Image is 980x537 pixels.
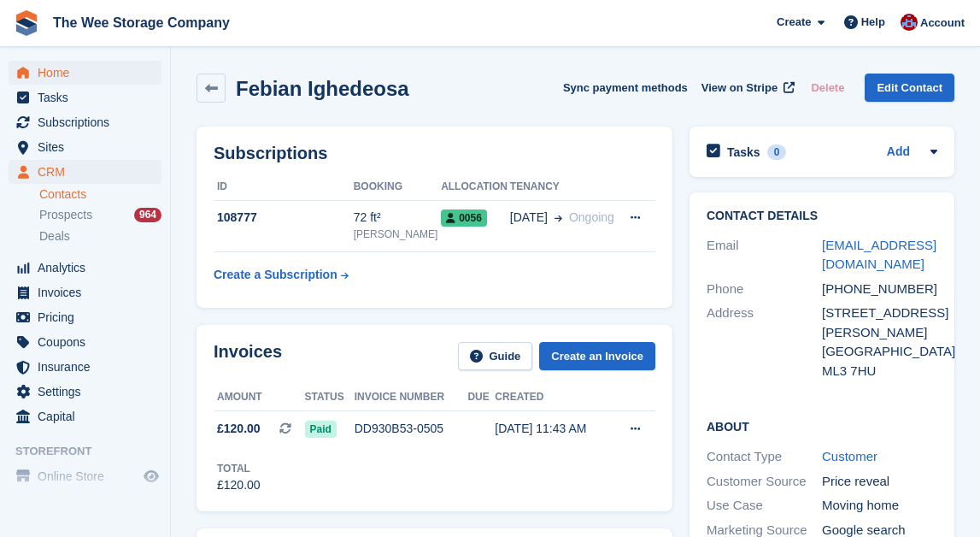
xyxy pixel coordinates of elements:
h2: About [707,417,937,434]
button: Sync payment methods [563,74,688,102]
a: Customer [822,449,877,463]
th: Allocation [441,174,510,201]
span: 0056 [441,209,487,227]
span: Online Store [38,464,140,488]
div: [PERSON_NAME] [822,323,937,343]
a: [EMAIL_ADDRESS][DOMAIN_NAME] [822,238,936,272]
span: [DATE] [510,209,548,227]
a: Guide [458,342,533,370]
a: Create a Subscription [214,259,349,291]
a: menu [9,380,161,404]
a: menu [9,280,161,304]
span: Pricing [38,305,140,329]
h2: Subscriptions [214,144,655,163]
button: Delete [804,74,851,102]
div: DD930B53-0505 [355,420,468,438]
div: ML3 7HU [822,362,937,381]
span: Home [38,61,140,85]
a: The Wee Storage Company [46,9,237,37]
div: [PHONE_NUMBER] [822,280,937,299]
div: [GEOGRAPHIC_DATA] [822,342,937,362]
a: menu [9,355,161,379]
div: Create a Subscription [214,266,337,284]
div: 0 [767,145,787,160]
div: 108777 [214,209,354,227]
a: Edit Contact [865,74,954,102]
a: menu [9,160,161,184]
div: Moving home [822,496,937,516]
th: Invoice number [355,384,468,411]
a: menu [9,135,161,159]
div: Address [707,304,822,381]
a: Contacts [39,186,161,203]
span: Settings [38,380,140,404]
span: Account [920,15,965,32]
div: [PERSON_NAME] [354,227,441,242]
div: 72 ft² [354,209,441,227]
span: Prospects [39,207,92,223]
div: Phone [707,280,822,299]
a: Preview store [141,466,161,487]
span: Sites [38,135,140,159]
th: Created [495,384,610,411]
a: menu [9,330,161,354]
th: Due [467,384,495,411]
span: Analytics [38,256,140,280]
div: £120.00 [217,476,261,494]
a: Prospects 964 [39,206,161,224]
th: ID [214,174,354,201]
h2: Febian Ighedeosa [236,77,409,100]
h2: Invoices [214,342,282,370]
div: Price reveal [822,472,937,492]
span: Insurance [38,355,140,379]
span: Ongoing [569,210,614,224]
a: menu [9,305,161,329]
div: [DATE] 11:43 AM [495,420,610,438]
a: menu [9,256,161,280]
span: Capital [38,404,140,428]
a: menu [9,86,161,109]
th: Status [305,384,355,411]
span: Coupons [38,330,140,354]
span: Deals [39,228,70,245]
span: Storefront [15,443,170,460]
div: Total [217,461,261,476]
span: Help [861,14,885,31]
a: menu [9,404,161,428]
div: Use Case [707,496,822,516]
img: Scott Ritchie [901,14,918,31]
a: View on Stripe [695,74,798,102]
a: menu [9,110,161,134]
th: Booking [354,174,441,201]
span: Paid [305,421,337,438]
img: stora-icon-8386f47178a22dfd0bd8f6a31ec36ba5ce8667c1dd55bd0f319d3a0aa187defe.svg [14,10,39,36]
th: Amount [214,384,305,411]
a: Deals [39,227,161,245]
a: menu [9,61,161,85]
th: Tenancy [510,174,619,201]
span: £120.00 [217,420,261,438]
span: Create [777,14,811,31]
div: Email [707,236,822,274]
a: menu [9,464,161,488]
span: Tasks [38,86,140,109]
span: View on Stripe [701,80,778,97]
div: 964 [134,208,161,222]
span: Invoices [38,280,140,304]
span: CRM [38,160,140,184]
span: Subscriptions [38,110,140,134]
h2: Tasks [727,145,760,160]
a: Add [887,143,910,162]
a: Create an Invoice [539,342,655,370]
div: [STREET_ADDRESS] [822,304,937,323]
div: Customer Source [707,472,822,492]
h2: Contact Details [707,209,937,223]
div: Contact Type [707,447,822,467]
